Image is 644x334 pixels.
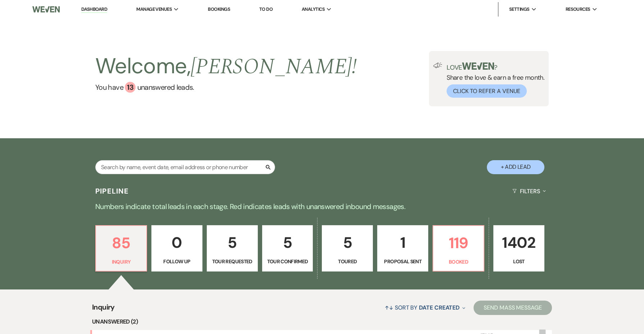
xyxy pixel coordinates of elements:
img: loud-speaker-illustration.svg [433,62,442,68]
span: Resources [566,6,590,13]
a: 119Booked [433,225,484,272]
a: Dashboard [81,6,107,13]
p: Love ? [447,62,544,71]
span: Inquiry [92,302,115,317]
p: 5 [326,231,368,255]
div: 13 [125,82,136,93]
button: Filters [510,182,549,201]
p: Booked [438,258,479,266]
span: Settings [509,6,530,13]
a: Bookings [208,6,230,12]
p: Toured [326,258,368,265]
input: Search by name, event date, email address or phone number [95,160,275,174]
h2: Welcome, [95,51,357,82]
button: Send Mass Message [474,301,552,315]
a: 1Proposal Sent [377,225,428,272]
p: 119 [438,231,479,255]
a: 5Tour Confirmed [262,225,313,272]
p: 5 [267,231,309,255]
a: 1402Lost [493,225,544,272]
h3: Pipeline [95,186,129,196]
p: Numbers indicate total leads in each stage. Red indicates leads with unanswered inbound messages. [63,201,581,212]
button: + Add Lead [487,160,544,174]
p: 1402 [498,231,540,255]
p: Follow Up [156,258,198,265]
a: 5Tour Requested [207,225,258,272]
div: Share the love & earn a free month. [442,62,544,98]
p: 0 [156,231,198,255]
li: Unanswered (2) [92,317,552,326]
img: weven-logo-green.svg [462,62,494,70]
span: ↑↓ [385,304,393,311]
span: [PERSON_NAME] ! [191,50,357,83]
p: Tour Confirmed [267,258,309,265]
img: Weven Logo [32,2,60,17]
span: Analytics [302,6,325,13]
p: 85 [100,231,142,255]
a: 0Follow Up [151,225,202,272]
p: 1 [382,231,424,255]
p: 5 [211,231,253,255]
p: Proposal Sent [382,258,424,265]
button: Sort By Date Created [382,298,468,317]
span: Date Created [419,304,460,311]
span: Manage Venues [136,6,172,13]
a: 5Toured [322,225,373,272]
button: Click to Refer a Venue [447,84,527,98]
p: Lost [498,258,540,265]
p: Tour Requested [211,258,253,265]
a: 85Inquiry [95,225,147,272]
a: To Do [259,6,273,12]
a: You have 13 unanswered leads. [95,82,357,93]
p: Inquiry [100,258,142,266]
